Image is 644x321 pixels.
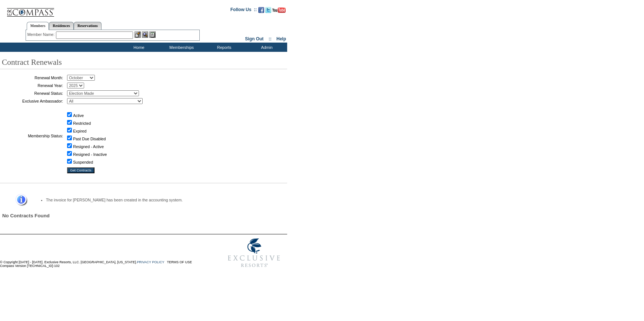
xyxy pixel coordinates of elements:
div: Member Name: [27,31,56,38]
img: Compass Home [6,2,54,17]
a: Subscribe to our YouTube Channel [272,9,286,14]
td: Admin [245,43,287,52]
label: Restricted [73,121,91,126]
label: Suspended [73,160,93,164]
td: Memberships [159,43,202,52]
a: Become our fan on Facebook [258,9,264,14]
img: b_edit.gif [135,31,141,38]
a: Reservations [74,22,102,30]
a: Follow us on Twitter [265,9,271,14]
td: Renewal Year: [2,83,63,88]
img: Information Message [11,194,27,206]
img: Subscribe to our YouTube Channel [272,7,286,13]
label: Resigned - Active [73,144,104,149]
td: Renewal Status: [2,90,63,96]
img: View [142,31,148,38]
span: :: [269,36,272,41]
label: Expired [73,129,86,133]
a: Sign Out [245,36,263,41]
input: Get Contracts [67,167,94,173]
img: Follow us on Twitter [265,7,271,13]
a: PRIVACY POLICY [137,260,164,264]
span: No Contracts Found [2,213,50,218]
li: The invoice for [PERSON_NAME] has been created in the accounting system. [46,198,274,202]
label: Past Due Disabled [73,137,106,141]
img: Reservations [149,31,156,38]
td: Follow Us :: [230,6,257,15]
label: Resigned - Inactive [73,152,107,157]
img: Exclusive Resorts [221,234,287,271]
td: Reports [202,43,245,52]
label: Active [73,113,84,118]
td: Home [117,43,159,52]
td: Exclusive Ambassador: [2,98,63,104]
a: Residences [49,22,74,30]
a: TERMS OF USE [167,260,192,264]
img: Become our fan on Facebook [258,7,264,13]
a: Members [27,22,49,30]
td: Renewal Month: [2,75,63,81]
td: Membership Status: [2,106,63,165]
a: Help [276,36,286,41]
